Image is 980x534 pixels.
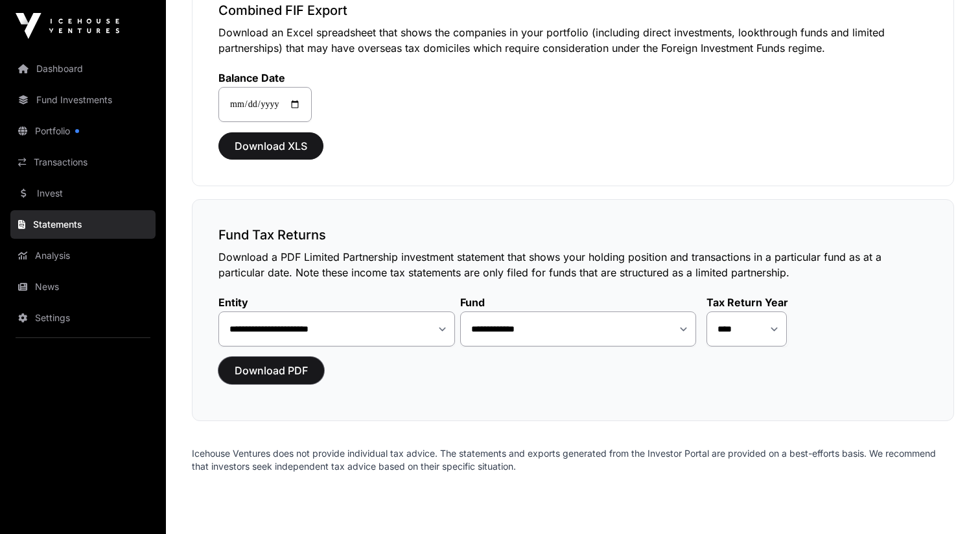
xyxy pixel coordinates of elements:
[10,304,156,332] a: Settings
[218,25,927,56] p: Download an Excel spreadsheet that shows the companies in your portfolio (including direct invest...
[218,1,927,19] h3: Combined FIF Export
[10,55,156,83] a: Dashboard
[10,241,156,270] a: Analysis
[915,472,980,534] iframe: Chat Widget
[218,249,927,280] p: Download a PDF Limited Partnership investment statement that shows your holding position and tran...
[218,132,323,160] button: Download XLS
[10,148,156,176] a: Transactions
[460,296,697,309] label: Fund
[218,226,927,244] h3: Fund Tax Returns
[10,86,156,114] a: Fund Investments
[10,179,156,208] a: Invest
[235,138,307,154] span: Download XLS
[235,363,308,378] span: Download PDF
[218,357,324,384] button: Download PDF
[10,210,156,239] a: Statements
[192,447,954,473] p: Icehouse Ventures does not provide individual tax advice. The statements and exports generated fr...
[218,296,455,309] label: Entity
[10,273,156,301] a: News
[16,13,119,39] img: Icehouse Ventures Logo
[10,117,156,145] a: Portfolio
[706,296,788,309] label: Tax Return Year
[218,71,312,84] label: Balance Date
